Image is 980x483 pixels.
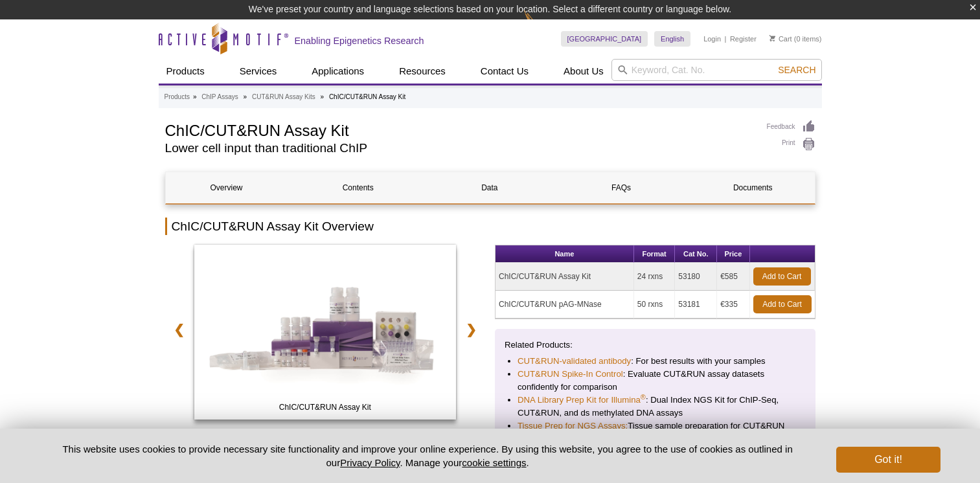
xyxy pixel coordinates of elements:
[197,401,453,414] span: ChIC/CUT&RUN Assay Kit
[769,31,822,47] li: (0 items)
[297,172,419,203] a: Contents
[556,59,611,84] a: About Us
[329,93,405,100] li: ChIC/CUT&RUN Assay Kit
[429,172,551,203] a: Data
[496,291,634,319] td: ChIC/CUT&RUN pAG-MNase
[165,142,754,154] h2: Lower cell input than traditional ChIP
[518,355,793,368] li: : For best results with your samples
[165,91,190,103] a: Products
[496,245,634,263] th: Name
[634,291,675,319] td: 50 rxns
[769,35,775,41] img: Your Cart
[675,291,717,319] td: 53181
[524,10,558,40] img: Change Here
[634,245,675,263] th: Format
[518,420,793,432] li: Tissue sample preparation for CUT&RUN
[340,457,400,468] a: Privacy Policy
[717,263,749,291] td: €585
[725,31,727,47] li: |
[40,442,815,469] p: This website uses cookies to provide necessary site functionality and improve your online experie...
[753,295,812,313] a: Add to Cart
[321,93,325,100] li: »
[165,218,815,235] h2: ChIC/CUT&RUN Assay Kit Overview
[193,93,197,100] li: »
[654,31,690,47] a: English
[194,245,457,420] img: ChIC/CUT&RUN Assay Kit
[767,137,815,152] a: Print
[769,34,792,43] a: Cart
[634,263,675,291] td: 24 rxns
[304,59,372,84] a: Applications
[518,355,631,368] a: CUT&RUN-validated antibody
[165,120,754,139] h1: ChIC/CUT&RUN Assay Kit
[836,447,940,473] button: Got it!
[641,393,646,401] sup: ®
[252,91,315,103] a: CUT&RUN Assay Kits
[505,339,806,352] p: Related Products:
[295,35,424,47] h2: Enabling Epigenetics Research
[457,315,485,344] a: ❯
[194,245,457,423] a: ChIC/CUT&RUN Assay Kit
[611,59,822,81] input: Keyword, Cat. No.
[232,59,285,84] a: Services
[518,368,793,394] li: : Evaluate CUT&RUN assay datasets confidently for comparison
[730,34,757,43] a: Register
[244,93,247,100] li: »
[767,120,815,134] a: Feedback
[518,420,628,432] a: Tissue Prep for NGS Assays:
[166,172,288,203] a: Overview
[496,263,634,291] td: ChIC/CUT&RUN Assay Kit
[774,64,819,76] button: Search
[473,59,536,84] a: Contact Us
[675,245,717,263] th: Cat No.
[518,394,793,420] li: : Dual Index NGS Kit for ChIP-Seq, CUT&RUN, and ds methylated DNA assays
[165,315,193,344] a: ❮
[518,394,646,407] a: DNA Library Prep Kit for Illumina®
[692,172,814,203] a: Documents
[717,291,749,319] td: €335
[753,267,811,286] a: Add to Cart
[201,91,238,103] a: ChIP Assays
[703,34,721,43] a: Login
[462,457,526,468] button: cookie settings
[561,31,648,47] a: [GEOGRAPHIC_DATA]
[518,368,623,381] a: CUT&RUN Spike-In Control
[778,65,815,75] span: Search
[560,172,682,203] a: FAQs
[675,263,717,291] td: 53180
[717,245,749,263] th: Price
[159,59,212,84] a: Products
[391,59,453,84] a: Resources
